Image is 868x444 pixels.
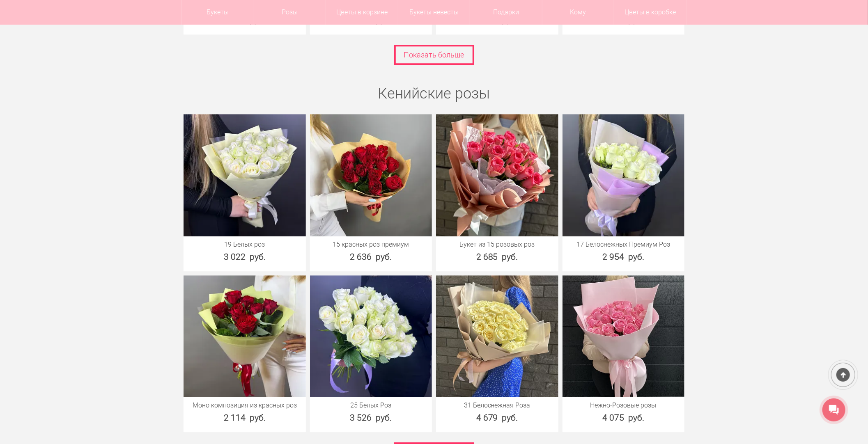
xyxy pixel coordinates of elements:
img: Букет из 15 розовых роз [436,114,558,236]
div: 2 954 руб. [563,251,685,263]
div: 4 679 руб. [436,412,558,424]
img: 17 Белоснежных Премиум Роз [563,114,685,236]
img: 31 Белоснежная Роза [436,275,558,398]
a: 31 Белоснежная Роза [440,401,554,410]
div: 3 022 руб. [184,251,306,263]
a: Моно композиция из красных роз [188,401,302,410]
div: 2 636 руб. [310,251,432,263]
a: Нежно-Розовые розы [567,401,681,410]
a: Букет из 15 розовых роз [440,240,554,249]
a: Кенийские розы [378,85,490,102]
img: 25 Белых Роз [310,275,432,398]
a: 17 Белоснежных Премиум Роз [567,240,681,249]
div: 2 685 руб. [436,251,558,263]
img: Нежно-Розовые розы [563,275,685,398]
a: 25 Белых Роз [314,401,428,410]
img: Моно композиция из красных роз [184,275,306,398]
a: Показать больше [394,45,474,65]
div: 4 075 руб. [563,412,685,424]
img: 19 Белых роз [184,114,306,236]
a: 15 красных роз премиум [314,240,428,249]
a: 19 Белых роз [188,240,302,249]
img: 15 красных роз премиум [310,114,432,236]
div: 2 114 руб. [184,412,306,424]
div: 3 526 руб. [310,412,432,424]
